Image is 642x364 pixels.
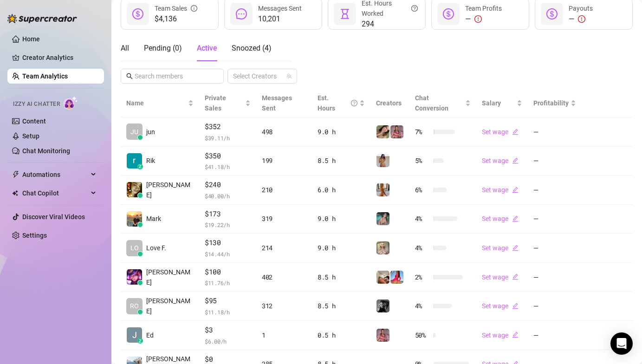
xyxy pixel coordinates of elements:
span: $ 41.18 /h [205,162,251,171]
div: All [121,43,129,54]
span: $ 6.00 /h [205,337,251,346]
a: Content [22,117,46,125]
a: Set wageedit [482,244,519,252]
span: edit [512,187,519,193]
a: Settings [22,232,47,239]
img: Chat Copilot [12,190,18,196]
a: Chat Monitoring [22,147,70,155]
div: 210 [262,185,306,195]
td: — [528,205,582,234]
div: 0.5 h [318,330,365,340]
span: $350 [205,150,251,162]
span: exclamation-circle [578,15,585,23]
span: edit [512,215,519,222]
span: edit [512,129,519,135]
span: edit [512,303,519,309]
div: 199 [262,156,306,166]
a: Set wageedit [482,128,519,136]
span: $95 [205,295,251,306]
span: dollar-circle [132,8,143,19]
div: 8.5 h [318,301,365,311]
div: 319 [262,214,306,224]
span: $4,136 [155,13,197,25]
span: search [126,73,133,79]
img: Celine (VIP) [376,183,389,196]
span: RO [130,301,139,311]
span: exclamation-circle [474,15,482,23]
td: — [528,234,582,263]
span: LO [130,243,139,253]
img: MJaee (VIP) [376,212,389,225]
span: question-circle [351,93,357,113]
a: Home [22,35,40,43]
a: Set wageedit [482,302,519,310]
img: logo-BBDzfeDw.svg [7,14,77,23]
div: 6.0 h [318,185,365,195]
span: Salary [482,99,501,107]
div: Team Sales [155,3,197,13]
span: $173 [205,208,251,220]
img: Chloe (VIP) [376,271,389,284]
span: message [236,8,247,19]
span: dollar-circle [443,8,454,19]
div: — [465,13,502,25]
span: info-circle [191,3,197,13]
img: Rik [127,153,142,169]
span: $ 11.76 /h [205,278,251,287]
td: — [528,292,582,321]
div: 8.5 h [318,156,365,166]
span: JU [130,127,138,137]
span: Automations [22,167,88,182]
span: Love F. [146,243,166,253]
span: Messages Sent [258,5,302,12]
span: edit [512,273,519,280]
span: 4 % [415,214,430,224]
div: Open Intercom Messenger [610,332,633,355]
span: $ 39.11 /h [205,133,251,143]
span: 4 % [415,301,430,311]
img: Mocha (VIP) [376,125,389,138]
div: z [137,164,143,169]
img: Georgia (VIP) [376,154,389,167]
div: Pending ( 0 ) [144,43,182,54]
span: 2 % [415,272,430,282]
span: jun [146,127,155,137]
img: Maddie (VIP) [390,271,403,284]
a: Creator Analytics [22,50,97,65]
span: 50 % [415,330,430,340]
span: [PERSON_NAME] [146,180,194,200]
span: Chat Conversion [415,94,448,112]
span: [PERSON_NAME] [146,267,194,287]
span: edit [512,157,519,164]
a: Set wageedit [482,186,519,194]
div: 402 [262,272,306,282]
div: Est. Hours [318,93,357,113]
span: $ 40.00 /h [205,191,251,201]
span: Rik [146,156,155,166]
span: Chat Copilot [22,186,88,201]
span: Mark [146,214,161,224]
img: deia jane boise… [127,182,142,197]
span: Profitability [533,99,569,107]
img: Tabby (VIP) [376,329,389,342]
span: hourglass [339,8,350,19]
img: Tabby (VIP) [390,125,403,138]
div: 214 [262,243,306,253]
span: Messages Sent [262,94,292,112]
th: Creators [370,89,409,117]
span: 7 % [415,127,430,137]
img: Mark [127,211,142,227]
span: Name [126,98,186,108]
span: Izzy AI Chatter [13,100,60,109]
span: $130 [205,237,251,248]
div: 1 [262,330,306,340]
span: 6 % [415,185,430,195]
span: Ed [146,330,154,340]
a: Set wageedit [482,273,519,281]
span: $ 14.44 /h [205,249,251,259]
span: 294 [362,19,418,30]
div: 9.0 h [318,214,365,224]
a: Set wageedit [482,157,519,164]
span: 5 % [415,156,430,166]
div: 312 [262,301,306,311]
